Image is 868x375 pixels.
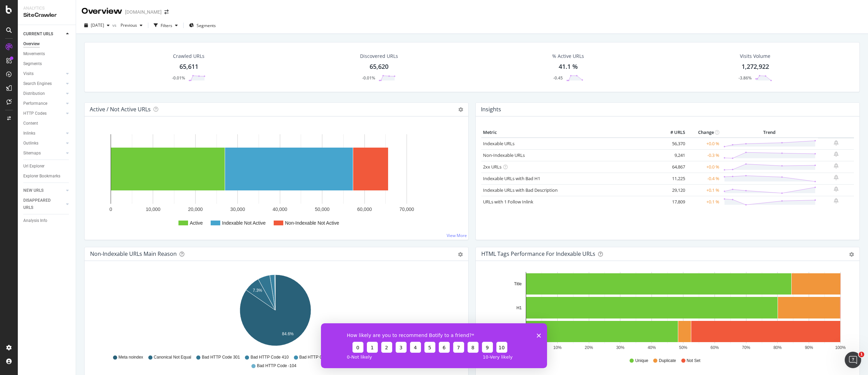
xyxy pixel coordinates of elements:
[483,187,558,193] a: Indexable URLs with Bad Description
[687,184,721,196] td: +0.1 %
[146,207,161,212] text: 10,000
[483,164,501,170] a: 2xx URLs
[481,272,852,351] svg: A chart.
[834,198,839,203] div: bell-plus
[273,207,287,212] text: 40,000
[552,53,584,60] div: % Active URLs
[125,9,162,15] div: [DOMAIN_NAME]
[835,345,846,350] text: 100%
[659,173,687,184] td: 11,225
[230,207,245,212] text: 30,000
[285,220,339,226] text: Non-Indexable Not Active
[659,196,687,208] td: 17,809
[164,10,169,14] div: arrow-right-arrow-left
[834,151,839,157] div: bell-plus
[110,207,112,212] text: 0
[23,140,38,147] div: Outlinks
[458,252,463,257] div: gear
[23,163,71,170] a: Url Explorer
[659,184,687,196] td: 29,120
[154,354,191,360] span: Canonical Not Equal
[481,250,595,257] div: HTML Tags Performance for Indexable URLs
[360,53,398,60] div: Discovered URLs
[23,120,38,127] div: Content
[282,332,294,336] text: 84.6%
[659,149,687,161] td: 9,241
[90,127,460,234] svg: A chart.
[659,138,687,150] td: 56,370
[118,20,145,31] button: Previous
[173,53,204,60] div: Crawled URLs
[23,80,52,87] div: Search Engines
[23,90,64,97] a: Distribution
[23,187,44,194] div: NEW URLS
[23,100,64,107] a: Performance
[186,20,219,31] button: Segments
[687,127,721,138] th: Change
[553,345,561,350] text: 10%
[721,127,818,138] th: Trend
[23,150,41,157] div: Sitemaps
[859,352,864,357] span: 1
[357,207,372,212] text: 60,000
[151,20,181,31] button: Filters
[315,207,330,212] text: 50,000
[849,252,854,257] div: gear
[679,345,687,350] text: 50%
[23,187,64,194] a: NEW URLS
[687,358,700,364] span: Not Set
[299,354,337,360] span: Bad HTTP Code 404
[845,352,861,368] iframe: Intercom live chat
[483,140,514,147] a: Indexable URLs
[370,62,388,71] div: 65,620
[90,272,460,351] div: A chart.
[834,163,839,168] div: bell-plus
[112,22,118,28] span: vs
[23,110,47,117] div: HTTP Codes
[659,127,687,138] th: # URLS
[742,62,769,71] div: 1,272,922
[517,305,522,310] text: H1
[82,5,122,17] div: Overview
[23,50,45,58] div: Movements
[23,217,47,224] div: Analysis Info
[23,197,58,211] div: DISAPPEARED URLS
[740,53,770,60] div: Visits Volume
[616,345,624,350] text: 30%
[481,127,659,138] th: Metric
[553,75,563,81] div: -0.45
[253,288,262,293] text: 7.3%
[23,173,71,180] a: Explorer Bookmarks
[739,75,752,81] div: -3.86%
[23,100,47,107] div: Performance
[458,107,463,112] i: Options
[585,345,593,350] text: 20%
[834,140,839,146] div: bell-plus
[190,220,203,226] text: Active
[250,354,288,360] span: Bad HTTP Code 410
[687,161,721,173] td: +0.0 %
[559,62,578,71] div: 41.1 %
[90,250,177,257] div: Non-Indexable URLs Main Reason
[23,30,64,38] a: CURRENT URLS
[834,175,839,180] div: bell-plus
[687,196,721,208] td: +0.1 %
[483,152,525,158] a: Non-Indexable URLs
[687,173,721,184] td: -0.4 %
[321,323,547,368] iframe: Survey from Botify
[23,197,64,211] a: DISAPPEARED URLS
[23,40,71,48] a: Overview
[197,23,216,28] span: Segments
